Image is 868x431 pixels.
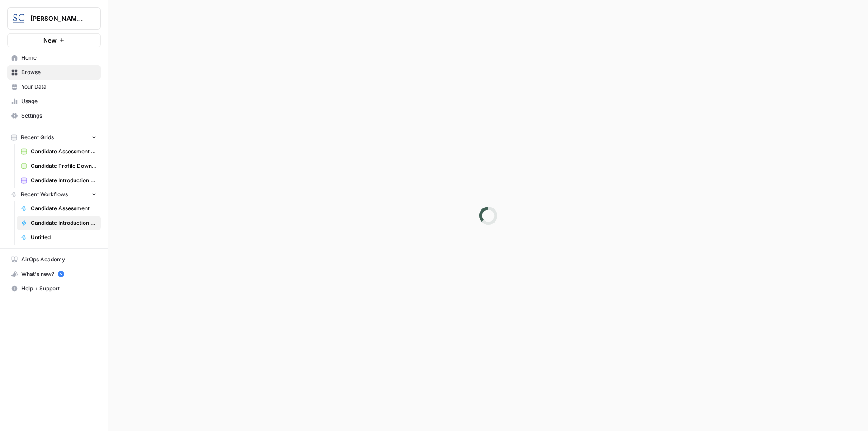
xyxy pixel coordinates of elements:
[7,51,101,65] a: Home
[21,68,97,76] span: Browse
[7,109,101,123] a: Settings
[21,190,68,199] span: Recent Workflows
[21,112,97,120] span: Settings
[31,233,97,242] span: Untitled
[17,216,101,230] a: Candidate Introduction and Profile
[7,7,101,30] button: Workspace: Stanton Chase Nashville
[7,267,101,281] button: What's new? 5
[30,14,85,23] span: [PERSON_NAME] [GEOGRAPHIC_DATA]
[8,267,100,281] div: What's new?
[7,131,101,144] button: Recent Grids
[31,219,97,227] span: Candidate Introduction and Profile
[31,204,97,213] span: Candidate Assessment
[17,230,101,245] a: Untitled
[7,281,101,296] button: Help + Support
[7,65,101,80] a: Browse
[17,173,101,188] a: Candidate Introduction Download Sheet
[10,10,27,27] img: Stanton Chase Nashville Logo
[21,133,54,142] span: Recent Grids
[7,80,101,94] a: Your Data
[31,147,97,156] span: Candidate Assessment Download Sheet
[21,97,97,105] span: Usage
[7,188,101,201] button: Recent Workflows
[17,201,101,216] a: Candidate Assessment
[17,144,101,159] a: Candidate Assessment Download Sheet
[21,284,97,293] span: Help + Support
[21,83,97,91] span: Your Data
[21,54,97,62] span: Home
[7,33,101,47] button: New
[58,271,64,277] a: 5
[21,256,97,264] span: AirOps Academy
[7,94,101,109] a: Usage
[7,252,101,267] a: AirOps Academy
[31,176,97,185] span: Candidate Introduction Download Sheet
[31,162,97,170] span: Candidate Profile Download Sheet
[17,159,101,173] a: Candidate Profile Download Sheet
[43,36,57,45] span: New
[60,272,62,276] text: 5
